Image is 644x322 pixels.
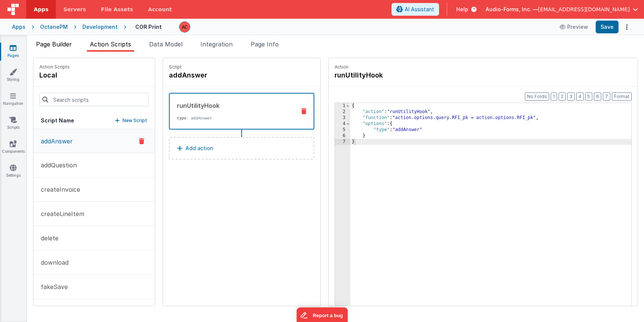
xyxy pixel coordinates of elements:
span: Servers [63,6,86,13]
button: createInvoice [33,177,155,202]
h4: runUtilityHook [335,70,447,80]
h4: COR Print [135,24,162,30]
button: 2 [559,92,566,101]
div: 4 [335,121,350,127]
button: addAnswer [33,129,155,153]
button: addQuestion [33,153,155,177]
button: 1 [551,92,557,101]
span: Audio-Forms, Inc. — [486,6,538,13]
p: createInvoice [36,185,80,194]
span: Integration [200,40,233,48]
div: Development [82,23,118,31]
span: Data Model [149,40,182,48]
p: download [36,258,69,267]
span: Apps [34,6,48,13]
div: 3 [335,115,350,121]
span: File Assets [101,6,133,13]
button: Add action [169,137,314,160]
span: [EMAIL_ADDRESS][DOMAIN_NAME] [538,6,630,13]
h4: addAnswer [169,70,281,80]
span: AI Assistant [405,6,434,13]
p: createLineItem [36,209,84,218]
button: Audio-Forms, Inc. — [EMAIL_ADDRESS][DOMAIN_NAME] [486,6,638,13]
button: Options [622,22,632,32]
button: Preview [555,21,593,33]
button: New Script [115,117,147,124]
span: Help [456,6,468,13]
p: : addAnswer [177,115,290,121]
button: download [33,250,155,275]
button: 4 [576,92,584,101]
button: Save [596,21,619,33]
span: Page Builder [36,40,72,48]
div: Apps [12,23,25,31]
button: Format [612,92,632,101]
p: delete [36,234,58,243]
button: 7 [603,92,610,101]
div: 2 [335,109,350,115]
button: 3 [567,92,575,101]
div: OctanePM [40,23,68,31]
input: Search scripts [39,93,149,106]
p: Action Scripts [39,64,70,70]
p: Script [169,64,314,70]
button: 5 [585,92,592,101]
p: addQuestion [36,161,77,170]
p: fakeSave [36,282,68,291]
div: 7 [335,139,350,145]
p: Action [335,64,632,70]
button: AI Assistant [391,3,439,16]
button: createLineItem [33,202,155,226]
p: addAnswer [36,137,73,146]
button: delete [33,226,155,250]
h5: Script Name [41,117,74,124]
div: 6 [335,133,350,139]
div: 1 [335,103,350,109]
button: No Folds [525,92,549,101]
h4: local [39,70,70,80]
img: e1205bf731cae5f591faad8638e24ab9 [179,22,190,32]
button: 6 [594,92,601,101]
div: 5 [335,127,350,133]
button: fakeSave [33,275,155,299]
strong: type [177,116,186,121]
div: runUtilityHook [177,101,290,110]
span: Page Info [251,40,279,48]
span: Action Scripts [90,40,131,48]
p: Add action [185,144,213,153]
p: New Script [123,117,147,124]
